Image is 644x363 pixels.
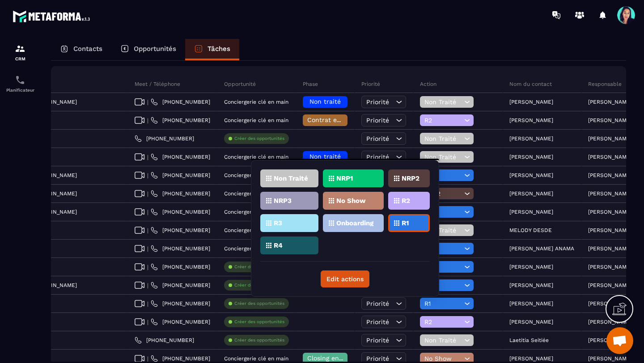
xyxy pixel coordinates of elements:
[588,209,632,215] p: [PERSON_NAME]
[224,227,288,233] p: Conciergerie clé en main
[588,172,632,178] p: [PERSON_NAME]
[151,355,210,362] a: [PHONE_NUMBER]
[588,99,632,105] p: [PERSON_NAME]
[424,318,462,325] span: R2
[147,355,148,362] span: |
[424,208,462,215] span: R1
[588,319,632,325] p: [PERSON_NAME]
[151,263,210,270] a: [PHONE_NUMBER]
[234,135,284,142] p: Créer des opportunités
[224,190,288,197] p: Conciergerie clé en main
[151,227,210,234] a: [PHONE_NUMBER]
[208,45,230,53] p: Tâches
[73,45,102,53] p: Contacts
[274,242,283,249] p: R4
[274,198,292,204] p: NRP3
[151,282,210,289] a: [PHONE_NUMBER]
[147,264,148,270] span: |
[336,198,366,204] p: No Show
[234,300,284,307] p: Créer des opportunités
[366,337,389,344] span: Priorité
[588,190,632,197] p: [PERSON_NAME]
[366,318,389,325] span: Priorité
[2,68,38,99] a: schedulerschedulerPlanificateur
[509,172,553,178] p: [PERSON_NAME]
[509,355,553,362] p: [PERSON_NAME]
[424,337,462,344] span: Non Traité
[509,117,553,123] p: [PERSON_NAME]
[588,264,632,270] p: [PERSON_NAME]
[147,319,148,325] span: |
[509,209,553,215] p: [PERSON_NAME]
[366,300,389,307] span: Priorité
[303,80,318,88] p: Phase
[307,116,354,123] span: Contrat envoyé
[424,135,462,142] span: Non Traité
[147,99,148,106] span: |
[509,154,553,160] p: [PERSON_NAME]
[420,80,436,88] p: Action
[424,98,462,106] span: Non Traité
[274,175,308,181] p: Non Traité
[424,153,462,160] span: Non Traité
[424,190,462,197] span: NRP2
[424,263,462,270] span: R1
[151,208,210,215] a: [PHONE_NUMBER]
[151,153,210,160] a: [PHONE_NUMBER]
[274,220,282,226] p: R3
[234,282,284,288] p: Créer des opportunités
[147,154,148,160] span: |
[2,88,38,93] p: Planificateur
[151,245,210,252] a: [PHONE_NUMBER]
[402,220,409,226] p: R1
[151,98,210,106] a: [PHONE_NUMBER]
[588,355,632,362] p: [PERSON_NAME]
[2,56,38,61] p: CRM
[588,135,632,142] p: [PERSON_NAME]
[147,227,148,234] span: |
[366,98,389,106] span: Priorité
[224,99,288,105] p: Conciergerie clé en main
[151,318,210,325] a: [PHONE_NUMBER]
[147,300,148,307] span: |
[424,117,462,124] span: R2
[588,80,622,88] p: Responsable
[606,327,633,354] div: Ouvrir le chat
[588,117,632,123] p: [PERSON_NAME]
[424,300,462,307] span: R1
[588,245,632,252] p: [PERSON_NAME]
[151,190,210,197] a: [PHONE_NUMBER]
[15,75,25,85] img: scheduler
[509,190,553,197] p: [PERSON_NAME]
[509,319,553,325] p: [PERSON_NAME]
[234,319,284,325] p: Créer des opportunités
[366,135,389,142] span: Priorité
[147,172,148,179] span: |
[224,80,256,88] p: Opportunité
[135,337,194,344] a: [PHONE_NUMBER]
[307,355,358,362] span: Closing en cours
[509,135,553,142] p: [PERSON_NAME]
[151,117,210,124] a: [PHONE_NUMBER]
[509,245,574,252] p: [PERSON_NAME] ANAMA
[309,153,341,160] span: Non traité
[224,355,288,362] p: Conciergerie clé en main
[361,80,380,88] p: Priorité
[135,80,180,88] p: Meet / Téléphone
[224,154,288,160] p: Conciergerie clé en main
[147,245,148,252] span: |
[147,282,148,289] span: |
[402,175,419,181] p: NRP2
[509,99,553,105] p: [PERSON_NAME]
[424,245,462,252] span: R1
[151,172,210,179] a: [PHONE_NUMBER]
[509,227,552,233] p: MELODY DESDE
[588,337,632,343] p: [PERSON_NAME]
[224,245,288,252] p: Conciergerie clé en main
[224,117,288,123] p: Conciergerie clé en main
[366,355,389,362] span: Priorité
[366,117,389,124] span: Priorité
[185,39,239,60] a: Tâches
[151,300,210,307] a: [PHONE_NUMBER]
[147,117,148,124] span: |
